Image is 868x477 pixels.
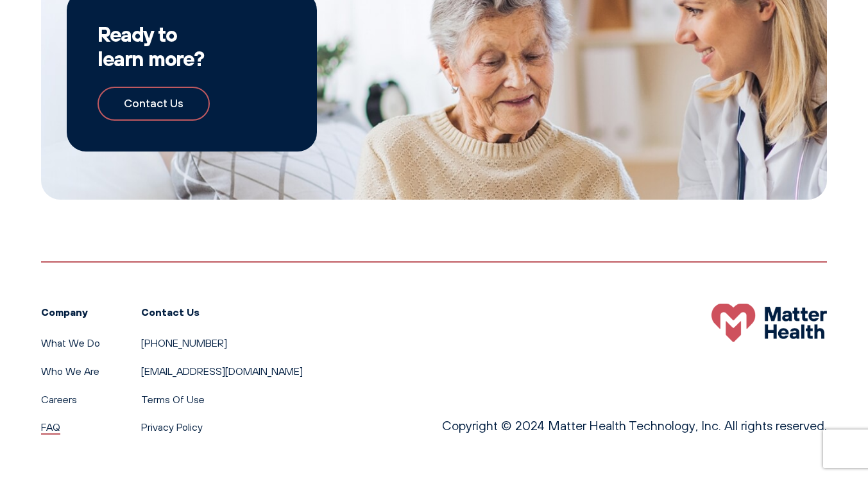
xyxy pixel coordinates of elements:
a: [PHONE_NUMBER] [141,336,227,349]
a: Who We Are [41,365,99,377]
a: Privacy Policy [141,421,203,433]
a: What We Do [41,336,100,349]
h3: Company [41,304,100,320]
p: Copyright © 2024 Matter Health Technology, Inc. All rights reserved. [442,415,827,436]
a: Terms Of Use [141,393,205,406]
h2: Ready to learn more? [98,22,286,71]
h3: Contact Us [141,304,303,320]
a: Careers [41,393,77,406]
a: [EMAIL_ADDRESS][DOMAIN_NAME] [141,365,303,377]
a: Contact Us [98,87,210,121]
a: FAQ [41,421,60,433]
